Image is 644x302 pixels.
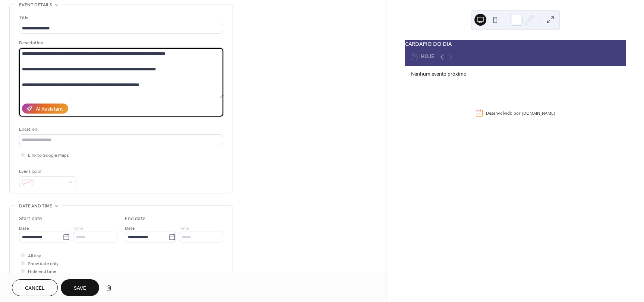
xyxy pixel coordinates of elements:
span: Date [19,225,29,232]
div: Nenhum evento próximo [411,71,620,78]
div: Desenvolvido por [486,110,555,116]
button: Save [61,279,99,296]
span: Event details [19,1,52,9]
span: Link to Google Maps [28,152,69,159]
span: All day [28,252,41,260]
span: Save [74,284,86,292]
a: [DOMAIN_NAME] [522,110,555,116]
div: Location [19,125,222,133]
span: Time [73,225,83,232]
span: Show date only [28,260,59,268]
span: Time [179,225,189,232]
span: Date [125,225,135,232]
span: Date and time [19,202,52,210]
div: Title [19,14,222,22]
button: Cancel [12,279,58,296]
span: Hide end time [28,268,56,276]
div: Start date [19,215,42,223]
span: Cancel [25,284,45,292]
div: Description [19,39,222,47]
div: AI Assistant [36,105,63,113]
div: End date [125,215,146,223]
div: Event color [19,168,75,175]
button: AI Assistant [22,104,68,114]
div: CARDÁPIO DO DIA [405,40,626,48]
